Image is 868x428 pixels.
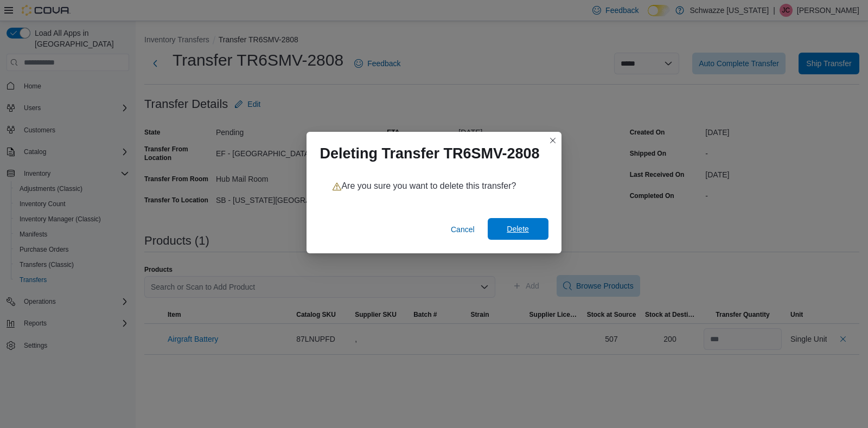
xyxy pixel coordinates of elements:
p: Are you sure you want to delete this transfer? [333,180,535,193]
button: Cancel [446,219,479,240]
button: Closes this modal window [546,134,559,147]
span: Delete [507,223,528,234]
span: Cancel [451,224,475,235]
h1: Deleting Transfer TR6SMV-2808 [320,145,539,162]
button: Delete [488,218,548,240]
